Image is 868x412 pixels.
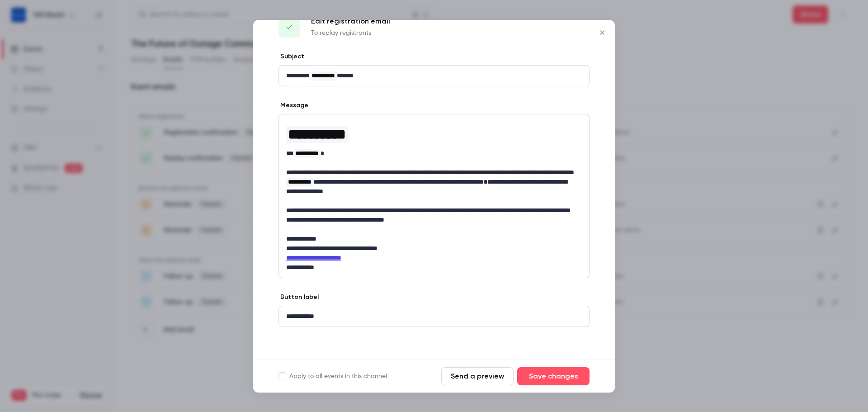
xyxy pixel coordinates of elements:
div: editor [279,114,589,278]
button: Close [593,24,611,42]
p: Edit registration email [311,16,390,27]
button: Save changes [517,367,590,385]
button: Send a preview [441,367,514,385]
label: Subject [278,52,304,61]
div: editor [279,66,589,86]
div: editor [279,306,589,327]
p: To replay registrants [311,28,390,38]
label: Message [278,101,308,110]
label: Apply to all events in this channel [278,372,387,381]
label: Button label [278,293,319,302]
